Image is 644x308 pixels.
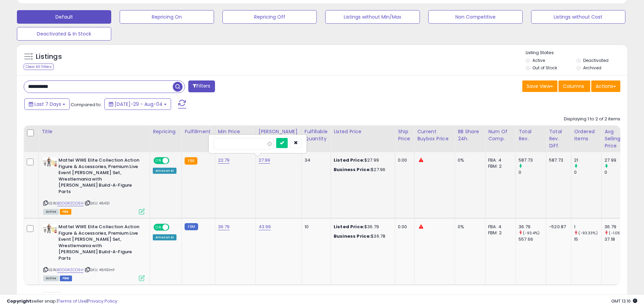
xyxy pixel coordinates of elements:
span: Compared to: [71,101,102,108]
button: Last 7 Days [24,98,70,110]
div: $36.79 [334,224,390,230]
span: ON [154,224,163,230]
strong: Copyright [7,298,31,304]
div: $27.96 [334,167,390,173]
small: (-93.4%) [523,230,540,236]
button: [DATE]-29 - Aug-04 [104,98,171,110]
span: | SKU: 46451mf [85,267,115,273]
div: ASIN: [43,157,145,214]
div: 557.66 [519,236,546,242]
div: Ordered Items [574,128,599,142]
div: 36.79 [519,224,546,230]
small: (-93.33%) [578,230,597,236]
h5: Listings [36,52,62,62]
button: Non Competitive [428,10,523,24]
label: Deactivated [583,57,609,63]
div: $27.99 [334,157,390,163]
div: 587.73 [519,157,546,163]
label: Active [532,57,545,63]
div: FBA: 4 [488,157,510,163]
div: 0% [458,224,480,230]
a: Terms of Use [58,298,87,304]
div: 27.99 [604,157,632,163]
div: 36.79 [604,224,632,230]
div: 0.00 [398,224,409,230]
a: Privacy Policy [88,298,117,304]
div: Clear All Filters [24,64,54,70]
label: Archived [583,65,601,71]
div: Total Rev. Diff. [549,128,568,149]
div: Repricing [153,128,179,135]
button: Columns [558,80,590,92]
div: Listed Price [334,128,392,135]
span: Last 7 Days [34,101,61,108]
div: seller snap | | [7,298,117,305]
button: Listings without Cost [531,10,625,24]
div: Amazon AI [153,168,176,174]
label: Out of Stock [532,65,557,71]
span: All listings currently available for purchase on Amazon [43,276,59,281]
a: B0DGRZCD9H [57,267,84,273]
p: Listing States: [526,50,627,56]
button: Filters [188,80,215,92]
div: Avg Selling Price [604,128,629,149]
span: [DATE]-29 - Aug-04 [115,101,163,108]
div: 0 [604,169,632,175]
a: 43.99 [259,223,271,230]
div: [PERSON_NAME] [259,128,299,135]
div: Total Rev. [519,128,543,142]
b: Business Price: [334,166,371,173]
div: Displaying 1 to 2 of 2 items [564,116,620,122]
button: Default [17,10,111,24]
div: Current Buybox Price [417,128,452,142]
b: Listed Price: [334,223,364,230]
button: Repricing Off [222,10,317,24]
span: FBM [60,276,72,281]
div: 37.18 [604,236,632,242]
span: OFF [168,158,179,164]
img: 41ycK0fN6QL._SL40_.jpg [43,157,57,167]
div: -520.87 [549,224,566,230]
span: 2025-08-12 13:16 GMT [611,298,637,304]
div: 0% [458,157,480,163]
b: Listed Price: [334,157,364,163]
span: | SKU: 46451 [85,200,110,206]
div: BB Share 24h. [458,128,482,142]
div: 21 [574,157,601,163]
span: Columns [563,83,584,90]
a: B0DGRZCD9H [57,200,84,206]
div: Fulfillment [185,128,212,135]
div: ASIN: [43,224,145,280]
b: Business Price: [334,233,371,239]
div: 1 [574,224,601,230]
div: 0.00 [398,157,409,163]
button: Actions [591,80,620,92]
button: Repricing On [120,10,214,24]
b: Mattel WWE Elite Collection Action Figure & Accessories, Premium Live Event [PERSON_NAME] Set, Wr... [58,157,141,196]
span: FBA [60,209,71,215]
div: Min Price [218,128,253,135]
small: (-1.05%) [609,230,625,236]
div: FBM: 2 [488,163,510,169]
span: All listings currently available for purchase on Amazon [43,209,59,215]
div: 15 [574,236,601,242]
div: Ship Price [398,128,411,142]
small: FBA [185,157,197,165]
img: 41ycK0fN6QL._SL40_.jpg [43,224,57,233]
div: FBM: 2 [488,230,510,236]
div: Fulfillable Quantity [305,128,328,142]
a: 27.99 [259,157,270,164]
div: Title [42,128,147,135]
div: FBA: 4 [488,224,510,230]
a: 22.79 [218,157,230,164]
small: FBM [185,223,198,230]
div: 10 [305,224,326,230]
div: 34 [305,157,326,163]
div: 587.73 [549,157,566,163]
div: Amazon AI [153,234,176,240]
button: Listings without Min/Max [325,10,420,24]
button: Deactivated & In Stock [17,27,111,41]
button: Save View [522,80,557,92]
b: Mattel WWE Elite Collection Action Figure & Accessories, Premium Live Event [PERSON_NAME] Set, Wr... [58,224,141,263]
span: OFF [168,224,179,230]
